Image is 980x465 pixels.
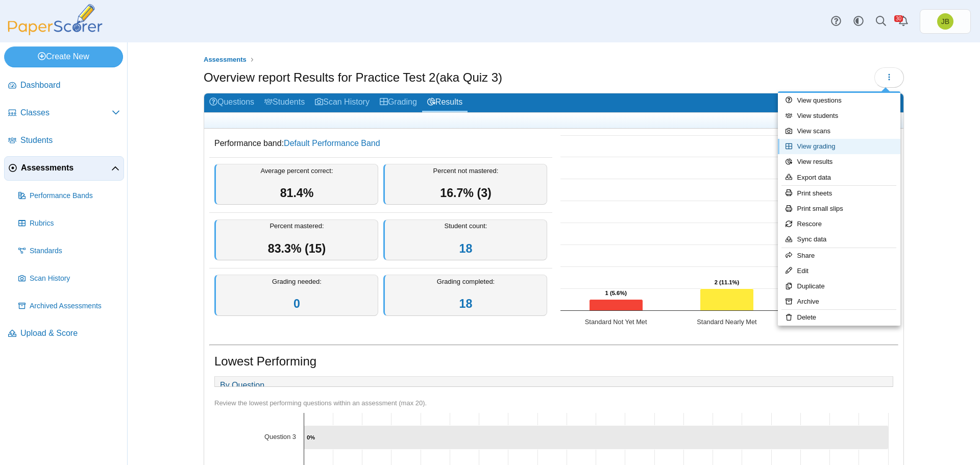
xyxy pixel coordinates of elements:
img: PaperScorer [4,4,106,35]
span: Upload & Score [20,328,120,339]
h1: Overview report Results for Practice Test 2(aka Quiz 3) [204,69,502,86]
a: Delete [778,310,900,325]
a: Rubrics [14,211,124,236]
a: Create New [4,46,123,67]
span: 16.7% (3) [440,186,492,200]
a: Print small slips [778,201,900,216]
span: 81.4% [280,186,314,200]
path: Question 3, 100. . [304,425,889,449]
a: Sync data [778,232,900,247]
a: View scans [778,124,900,139]
a: Archived Assessments [14,294,124,319]
path: Standard Nearly Met, 2. Overall Assessment Performance. [700,289,754,311]
a: Default Performance Band [284,139,380,148]
text: 0% [307,434,315,440]
a: View questions [778,93,900,108]
text: Standard Not Yet Met [585,318,647,326]
text: 2 (11.1%) [715,279,740,285]
span: Joel Boyd [937,13,953,30]
span: Students [20,135,120,146]
span: Scan History [30,274,120,284]
a: View students [778,108,900,124]
a: Grading [375,93,422,112]
span: Dashboard [20,80,120,91]
a: Classes [4,101,124,126]
a: Assessments [201,54,249,66]
text: 1 (5.6%) [605,290,627,296]
a: Share [778,248,900,263]
a: Students [4,129,124,153]
a: Rescore [778,216,900,232]
div: Student count: [383,219,547,261]
text: Question 3 [264,433,296,440]
span: Standards [30,246,120,256]
div: Grading needed: [214,275,378,316]
a: 18 [459,242,473,255]
div: Chart. Highcharts interactive chart. [555,130,898,334]
a: 0 [293,297,300,310]
a: Alerts [892,10,915,33]
a: Export data [778,170,900,185]
dd: Performance band: [209,130,552,157]
span: Joel Boyd [941,18,949,25]
div: Average percent correct: [214,164,378,205]
a: Print sheets [778,186,900,201]
span: Archived Assessments [30,301,120,311]
a: View results [778,154,900,169]
a: Performance Bands [14,184,124,208]
a: Archive [778,294,900,309]
a: Questions [204,93,259,112]
text: Standard Nearly Met [697,318,757,326]
a: Scan History [14,266,124,291]
a: Upload & Score [4,322,124,346]
a: Results [422,93,468,112]
a: View grading [778,139,900,154]
a: Dashboard [4,74,124,98]
svg: Interactive chart [555,130,898,334]
a: Students [259,93,310,112]
a: Edit [778,263,900,279]
span: Assessments [21,162,111,174]
a: PaperScorer [4,28,106,37]
span: Classes [20,107,112,118]
span: 83.3% (15) [268,242,326,255]
div: Review the lowest performing questions within an assessment (max 20). [214,399,893,408]
a: By Question [215,377,269,394]
div: Percent not mastered: [383,164,547,205]
span: Rubrics [30,218,120,229]
a: 18 [459,297,473,310]
span: Performance Bands [30,191,120,201]
a: Standards [14,239,124,263]
span: Assessments [204,56,247,63]
a: Joel Boyd [920,9,971,34]
a: Assessments [4,156,124,181]
h1: Lowest Performing [214,353,316,370]
a: Scan History [310,93,375,112]
path: Standard Not Yet Met, 1. Overall Assessment Performance. [590,300,643,311]
div: Percent mastered: [214,219,378,261]
a: Duplicate [778,279,900,294]
div: Grading completed: [383,275,547,316]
